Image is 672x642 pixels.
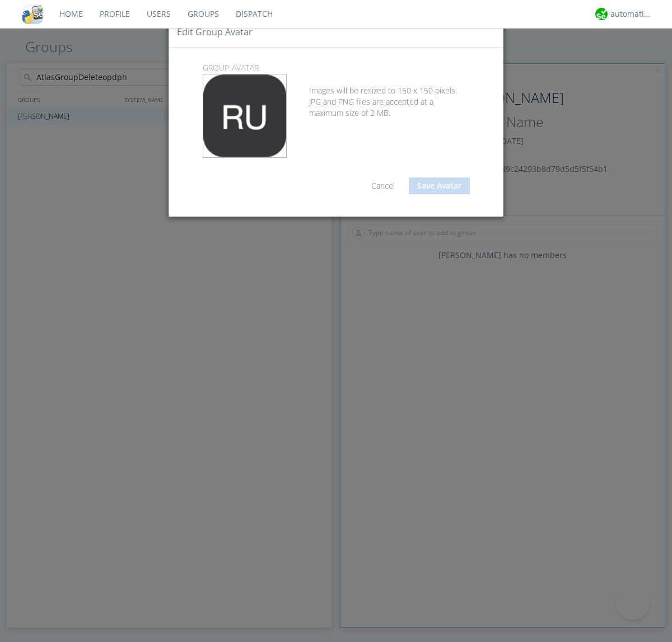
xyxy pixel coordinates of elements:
[595,8,608,20] img: d2d01cd9b4174d08988066c6d424eccd
[610,8,652,20] div: automation+atlas
[22,4,43,24] img: cddb5a64eb264b2086981ab96f4c1ba7
[203,74,470,119] div: Images will be resized to 150 x 150 pixels. JPG and PNG files are accepted at a maximum size of 2...
[194,62,478,74] p: group Avatar
[371,180,395,191] a: Cancel
[177,26,253,39] h4: Edit group Avatar
[409,177,470,194] button: Save Avatar
[203,74,286,157] img: 373638.png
